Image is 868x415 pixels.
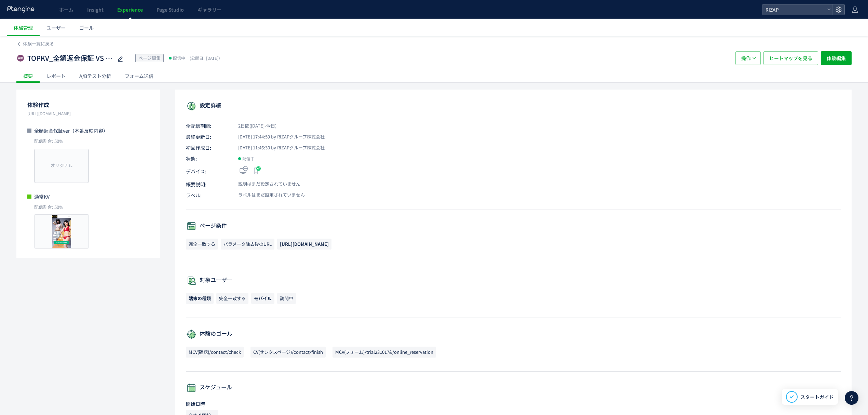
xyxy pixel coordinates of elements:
[72,69,118,83] div: A/Bテスト分析
[230,192,305,198] span: ラベルはまだ設定されていません
[186,329,841,340] p: 体験のゴール
[173,55,185,62] span: 配信中
[230,145,325,151] span: [DATE] 11:46:30 by RIZAPグループ株式会社
[27,99,149,110] p: 体験作成
[186,168,230,175] span: デバイス:
[186,101,841,111] p: 設定詳細
[186,155,230,162] span: 状態:
[27,138,149,145] p: 配信割合: 50%
[186,383,841,393] p: スケジュール​
[117,6,143,13] span: Experience
[186,122,230,129] span: 全配信期間:
[230,123,276,129] span: 2日間([DATE]-今日)
[280,241,329,247] span: [URL][DOMAIN_NAME]
[79,24,94,31] span: ゴール
[230,181,300,187] span: 説明はまだ設定されていません
[186,400,205,407] span: 開始日時
[216,293,248,304] span: 完全一致する
[59,6,73,13] span: ホーム
[27,204,149,211] p: 配信割合: 50%
[186,192,230,199] span: ラベル:
[821,51,852,65] button: 体験編集
[800,393,834,401] span: スタートガイド
[769,51,812,65] span: ヒートマップを見る
[251,293,274,304] span: モバイル
[34,127,108,134] span: 全額返金保証ver（本番反映内容）
[87,6,104,13] span: Insight
[35,149,89,183] div: オリジナル
[188,55,222,61] span: [DATE]）
[186,221,841,232] p: ページ条件
[186,347,244,358] span: MCV(確認)/contact/check
[254,295,272,302] span: モバイル
[118,69,160,83] div: フォーム送信
[198,6,221,13] span: ギャラリー
[186,239,218,250] span: 完全一致する
[16,69,40,83] div: 概要
[186,133,230,140] span: 最終更新日:
[763,51,818,65] button: ヒートマップを見る
[763,4,824,15] span: RIZAP
[333,347,436,358] span: MCV(フォーム)/trial231017&/online_reservation
[138,55,161,61] span: ページ編集
[40,69,72,83] div: レポート
[186,275,841,286] p: 対象ユーザー
[46,24,66,31] span: ユーザー
[27,53,113,63] span: TOPKV_全額返金保証 VS 通常KV
[190,55,204,61] span: (公開日:
[186,293,214,304] span: 端末の種類
[735,51,761,65] button: 操作
[242,155,255,162] span: 配信中
[14,24,33,31] span: 体験管理
[277,293,296,304] span: 訪問中
[23,40,54,47] span: 体験一覧に戻る
[34,193,50,200] span: 通常KV
[186,181,230,188] span: 概要説明:
[741,51,751,65] span: 操作
[157,6,184,13] span: Page Studio
[35,215,89,248] img: 23f492a1b5de49e1743d904b4a69aca91756356061153.jpeg
[27,110,149,117] p: https://www.rizap.jp/
[250,347,326,358] span: CV(サンクスページ)/contact/finish
[230,134,325,140] span: [DATE] 17:44:59 by RIZAPグループ株式会社
[827,51,846,65] span: 体験編集
[221,239,274,250] span: パラメータ除去後のURL
[277,239,331,250] span: https://www.rizap.jp
[186,144,230,151] span: 初回作成日:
